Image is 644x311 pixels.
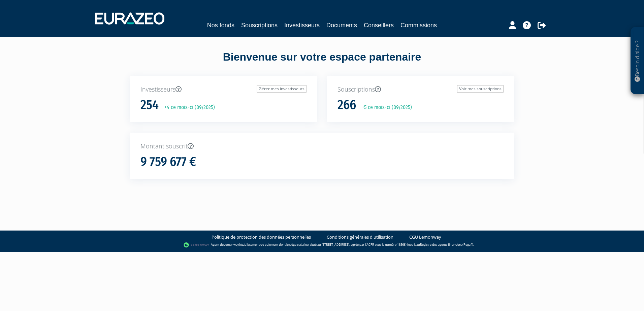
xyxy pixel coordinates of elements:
[7,242,637,248] div: - Agent de (établissement de paiement dont le siège social est situé au [STREET_ADDRESS], agréé p...
[125,49,519,76] div: Bienvenue sur votre espace partenaire
[634,31,641,91] p: Besoin d'aide ?
[364,21,394,30] a: Conseillers
[95,12,164,25] img: 1732889491-logotype_eurazeo_blanc_rvb.png
[207,21,234,30] a: Nos fonds
[140,98,159,112] h1: 254
[140,85,307,94] p: Investisseurs
[327,234,393,240] a: Conditions générales d'utilisation
[400,21,437,30] a: Commissions
[257,85,307,93] a: Gérer mes investisseurs
[337,98,356,112] h1: 266
[224,242,239,247] a: Lemonway
[284,21,320,30] a: Investisseurs
[160,104,215,111] p: +4 ce mois-ci (09/2025)
[357,104,412,111] p: +5 ce mois-ci (09/2025)
[409,234,441,240] a: CGU Lemonway
[457,85,504,93] a: Voir mes souscriptions
[140,155,196,169] h1: 9 759 677 €
[420,242,473,247] a: Registre des agents financiers (Regafi)
[140,142,504,151] p: Montant souscrit
[326,21,357,30] a: Documents
[241,21,278,30] a: Souscriptions
[184,242,210,248] img: logo-lemonway.png
[337,85,504,94] p: Souscriptions
[212,234,311,240] a: Politique de protection des données personnelles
